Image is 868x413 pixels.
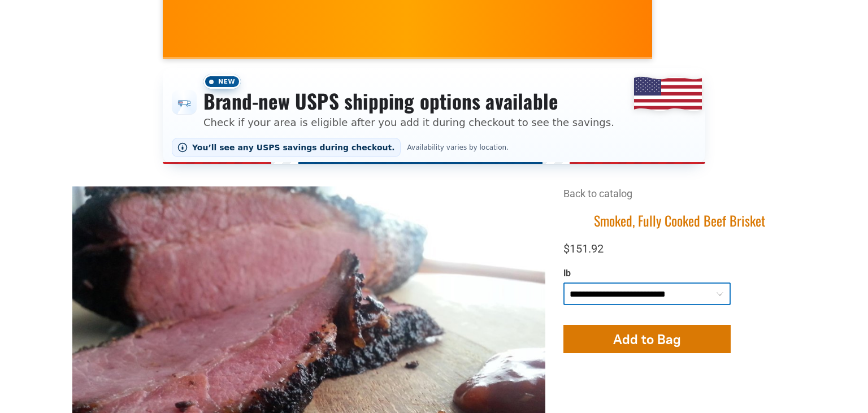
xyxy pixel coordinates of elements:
span: You’ll see any USPS savings during checkout. [192,143,395,152]
span: Add to Bag [613,331,681,347]
button: Add to Bag [563,325,731,353]
p: Check if your area is eligible after you add it during checkout to see the savings. [203,115,614,130]
h3: Brand-new USPS shipping options available [203,89,614,114]
span: New [203,75,241,89]
a: Back to catalog [563,188,632,199]
div: lb [563,268,731,280]
div: Breadcrumbs [563,186,796,212]
div: Shipping options announcement [163,68,705,164]
h1: Smoked, Fully Cooked Beef Brisket [563,212,796,229]
span: Availability varies by location. [405,144,511,151]
span: $151.92 [563,242,604,255]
